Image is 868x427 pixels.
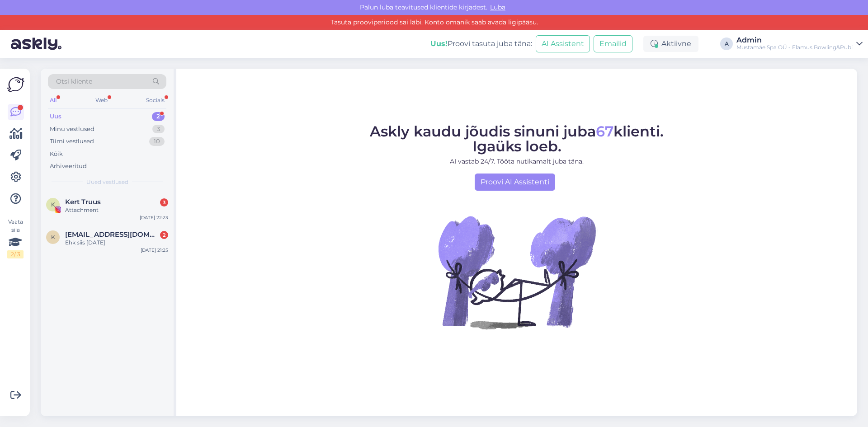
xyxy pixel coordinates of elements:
[50,150,63,159] div: Kõik
[596,122,613,140] span: 67
[152,125,165,134] div: 3
[50,125,94,134] div: Minu vestlused
[643,36,698,52] div: Aktiivne
[720,38,733,50] div: A
[65,239,168,247] div: Ehk siis [DATE]
[736,37,853,44] div: Admin
[51,234,55,240] span: k
[149,137,165,146] div: 10
[65,230,159,239] span: karmelmalk@gmail.com
[160,198,168,206] div: 3
[86,178,128,186] span: Uued vestlused
[370,157,664,166] p: AI vastab 24/7. Tööta nutikamalt juba täna.
[56,77,92,86] span: Otsi kliente
[48,94,58,106] div: All
[370,122,664,155] span: Askly kaudu jõudis sinuni juba klienti. Igaüks loeb.
[140,214,168,221] div: [DATE] 22:23
[7,76,24,93] img: Askly Logo
[536,35,590,52] button: AI Assistent
[160,231,168,239] div: 2
[94,94,109,106] div: Web
[50,112,61,121] div: Uus
[7,218,24,258] div: Vaata siia
[435,191,598,353] img: No Chat active
[736,44,853,51] div: Mustamäe Spa OÜ - Elamus Bowling&Pubi
[50,137,94,146] div: Tiimi vestlused
[141,247,168,253] div: [DATE] 21:25
[430,39,448,48] b: Uus!
[736,37,863,51] a: AdminMustamäe Spa OÜ - Elamus Bowling&Pubi
[7,250,24,258] div: 2 / 3
[430,38,532,49] div: Proovi tasuta juba täna:
[65,206,168,214] div: Attachment
[594,35,632,52] button: Emailid
[144,94,166,106] div: Socials
[487,3,508,11] span: Luba
[152,112,165,121] div: 2
[475,174,555,191] a: Proovi AI Assistenti
[51,201,55,208] span: K
[50,162,87,171] div: Arhiveeritud
[65,198,101,206] span: Kert Truus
